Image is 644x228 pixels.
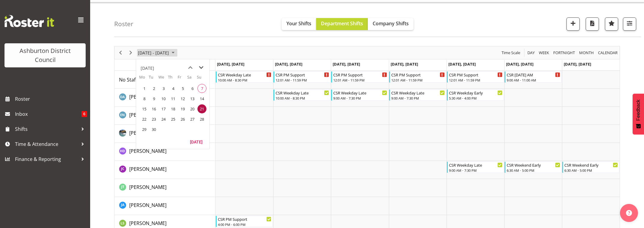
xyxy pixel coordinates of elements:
[197,94,206,103] span: Sunday, September 14, 2025
[197,74,206,83] th: Su
[449,72,502,78] div: CSR PM Support
[273,89,331,101] div: Deborah Anderson"s event - CSR Weekday Late Begin From Tuesday, September 16, 2025 at 10:00:00 AM...
[129,202,166,209] a: [PERSON_NAME]
[114,125,215,143] td: Harrison Doak resource
[538,49,550,57] span: Week
[564,61,591,67] span: [DATE], [DATE]
[168,74,178,83] th: Th
[141,62,154,74] div: title
[597,49,619,57] button: Month
[331,89,388,101] div: Deborah Anderson"s event - CSR Weekday Late Begin From Wednesday, September 17, 2025 at 9:00:00 A...
[137,49,169,57] span: [DATE] - [DATE]
[368,18,414,30] button: Company Shifts
[188,115,197,124] span: Saturday, September 27, 2025
[578,49,594,57] span: Month
[276,96,329,100] div: 10:00 AM - 8:30 PM
[636,100,641,121] span: Feedback
[15,155,78,164] span: Finance & Reporting
[178,74,187,83] th: Fr
[114,71,215,89] td: No Staff Member resource
[501,49,521,57] button: Time Scale
[507,162,560,168] div: CSR Weekend Early
[552,49,576,57] button: Fortnight
[119,76,158,83] span: No Staff Member
[15,140,78,149] span: Time & Attendance
[633,94,644,134] button: Feedback - Show survey
[526,49,536,57] button: Timeline Day
[169,94,178,103] span: Thursday, September 11, 2025
[597,49,618,57] span: calendar
[586,17,599,31] button: Download a PDF of the roster according to the set date range.
[216,71,273,83] div: No Staff Member"s event - CSR Weekday Late Begin From Monday, September 15, 2025 at 10:00:00 AM G...
[129,93,166,100] a: [PERSON_NAME]
[149,74,158,83] th: Tu
[114,197,215,215] td: Julia Allen resource
[140,115,149,124] span: Monday, September 22, 2025
[447,162,504,173] div: Jill Cullimore"s event - CSR Weekday Late Begin From Friday, September 19, 2025 at 9:00:00 AM GMT...
[217,61,244,67] span: [DATE], [DATE]
[159,104,168,113] span: Wednesday, September 17, 2025
[188,84,197,93] span: Saturday, September 6, 2025
[562,162,619,173] div: Jill Cullimore"s event - CSR Weekend Early Begin From Sunday, September 21, 2025 at 6:30:00 AM GM...
[114,143,215,161] td: Hayley Dickson resource
[333,96,387,100] div: 9:00 AM - 7:30 PM
[197,115,206,124] span: Sunday, September 28, 2025
[11,46,80,64] div: Ashburton District Council
[623,17,636,31] button: Filter Shifts
[505,162,562,173] div: Jill Cullimore"s event - CSR Weekend Early Begin From Saturday, September 20, 2025 at 6:30:00 AM ...
[159,84,168,93] span: Wednesday, September 3, 2025
[117,49,125,57] button: Previous
[391,72,445,78] div: CSR PM Support
[188,94,197,103] span: Saturday, September 13, 2025
[449,78,502,82] div: 12:01 AM - 11:59 PM
[316,18,368,30] button: Department Shifts
[218,72,271,78] div: CSR Weekday Late
[449,96,502,100] div: 5:30 AM - 4:00 PM
[114,179,215,197] td: John Tarry resource
[501,49,521,57] span: Time Scale
[159,115,168,124] span: Wednesday, September 24, 2025
[507,72,560,78] div: CSR [DATE] AM
[605,17,618,31] button: Highlight an important date within the roster.
[506,61,533,67] span: [DATE], [DATE]
[129,147,166,155] a: [PERSON_NAME]
[218,78,271,82] div: 10:00 AM - 8:30 PM
[140,125,149,134] span: Monday, September 29, 2025
[527,49,535,57] span: Day
[149,125,158,134] span: Tuesday, September 30, 2025
[564,162,618,168] div: CSR Weekend Early
[196,62,206,73] button: next month
[129,94,166,100] span: [PERSON_NAME]
[507,78,560,82] div: 9:00 AM - 11:00 AM
[218,216,271,222] div: CSR PM Support
[114,161,215,179] td: Jill Cullimore resource
[129,129,166,137] a: [PERSON_NAME]
[333,61,360,67] span: [DATE], [DATE]
[129,220,166,226] span: [PERSON_NAME]
[449,162,502,168] div: CSR Weekday Late
[140,94,149,103] span: Monday, September 8, 2025
[566,17,580,31] button: Add a new shift
[391,78,445,82] div: 12:01 AM - 11:59 PM
[15,94,87,103] span: Roster
[149,94,158,103] span: Tuesday, September 9, 2025
[129,220,166,227] a: [PERSON_NAME]
[178,104,187,113] span: Friday, September 19, 2025
[447,89,504,101] div: Deborah Anderson"s event - CSR Weekday Early Begin From Friday, September 19, 2025 at 5:30:00 AM ...
[81,111,87,117] span: 6
[149,84,158,93] span: Tuesday, September 2, 2025
[114,20,133,27] h4: Roster
[449,90,502,96] div: CSR Weekday Early
[391,96,445,100] div: 9:00 AM - 7:30 PM
[149,104,158,113] span: Tuesday, September 16, 2025
[129,183,166,191] a: [PERSON_NAME]
[448,61,476,67] span: [DATE], [DATE]
[389,89,446,101] div: Deborah Anderson"s event - CSR Weekday Late Begin From Thursday, September 18, 2025 at 9:00:00 AM...
[286,20,311,27] span: Your Shifts
[15,109,81,119] span: Inbox
[129,112,166,118] span: [PERSON_NAME]
[140,84,149,93] span: Monday, September 1, 2025
[391,61,418,67] span: [DATE], [DATE]
[447,71,504,83] div: No Staff Member"s event - CSR PM Support Begin From Friday, September 19, 2025 at 12:01:00 AM GMT...
[564,168,618,173] div: 6:30 AM - 5:00 PM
